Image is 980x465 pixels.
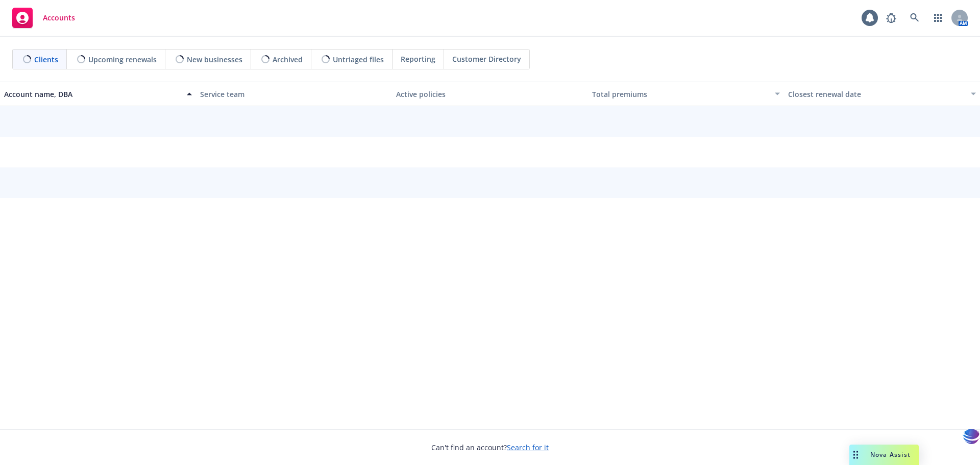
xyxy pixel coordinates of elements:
[200,89,388,100] div: Service team
[788,89,965,100] div: Closest renewal date
[870,450,911,459] span: Nova Assist
[507,443,549,452] a: Search for it
[4,89,181,100] div: Account name, DBA
[196,82,392,106] button: Service team
[34,54,58,65] span: Clients
[784,82,980,106] button: Closest renewal date
[8,4,79,32] a: Accounts
[452,54,521,64] span: Customer Directory
[392,82,588,106] button: Active policies
[588,82,784,106] button: Total premiums
[963,427,980,446] img: svg+xml;base64,PHN2ZyB3aWR0aD0iMzQiIGhlaWdodD0iMzQiIHZpZXdCb3g9IjAgMCAzNCAzNCIgZmlsbD0ibm9uZSIgeG...
[187,54,242,65] span: New businesses
[881,8,901,28] a: Report a Bug
[849,445,862,465] div: Drag to move
[849,445,919,465] button: Nova Assist
[431,442,549,453] span: Can't find an account?
[928,8,948,28] a: Switch app
[273,54,303,65] span: Archived
[88,54,157,65] span: Upcoming renewals
[401,54,435,64] span: Reporting
[592,89,769,100] div: Total premiums
[904,8,925,28] a: Search
[396,89,584,100] div: Active policies
[43,14,75,22] span: Accounts
[333,54,384,65] span: Untriaged files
